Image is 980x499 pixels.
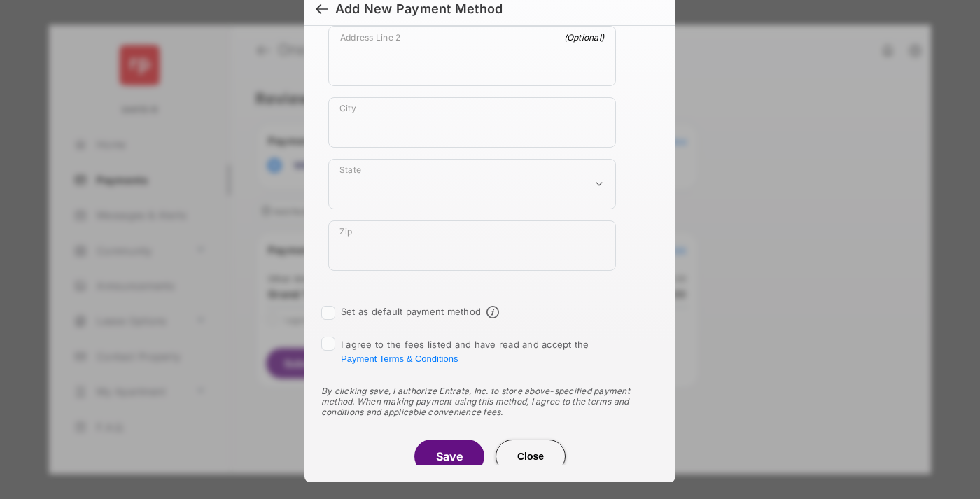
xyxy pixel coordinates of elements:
[328,220,616,271] div: payment_method_screening[postal_addresses][postalCode]
[486,306,499,318] span: Default payment method info
[496,440,566,473] button: Close
[341,353,458,364] button: I agree to the fees listed and have read and accept the
[341,306,481,317] label: Set as default payment method
[328,97,616,148] div: payment_method_screening[postal_addresses][locality]
[328,26,616,86] div: payment_method_screening[postal_addresses][addressLine2]
[321,386,659,417] div: By clicking save, I authorize Entrata, Inc. to store above-specified payment method. When making ...
[341,339,589,364] span: I agree to the fees listed and have read and accept the
[335,1,503,17] div: Add New Payment Method
[414,440,484,473] button: Save
[328,159,616,209] div: payment_method_screening[postal_addresses][administrativeArea]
